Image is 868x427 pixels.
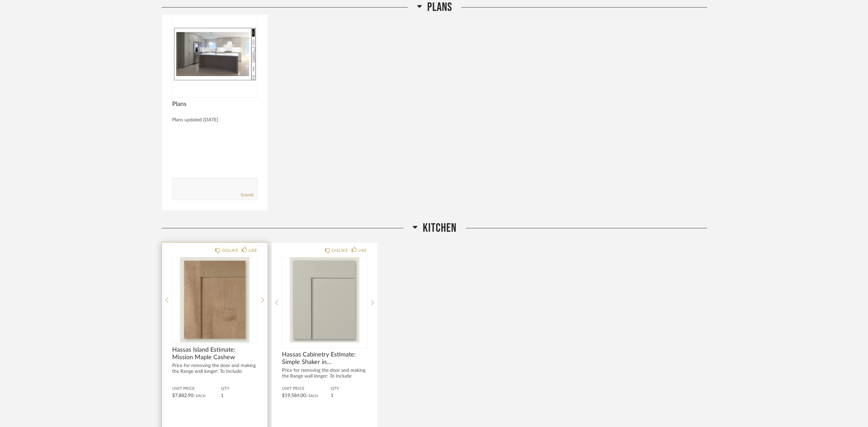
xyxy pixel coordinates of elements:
[172,117,257,123] div: Plans updated [DATE]
[282,393,306,398] span: $19,584.00
[172,257,257,342] img: undefined
[306,394,318,398] span: / Each
[331,393,333,398] span: 1
[172,346,257,361] span: Hassas Island Estimate: Mission Maple Cashew
[222,247,238,254] div: DISLIKE
[282,351,367,366] span: Hassas Cabinetry Estimate: Simple Shaker in [GEOGRAPHIC_DATA] or White only, Slab drawer fronts,
[172,12,257,97] img: undefined
[241,192,254,198] a: Submit
[193,394,206,398] span: / Each
[221,386,257,392] span: QTY
[358,247,367,254] div: LIKE
[282,368,367,385] div: Price for removing the door and making the Range wall longer: To Include: Mapl...
[172,101,257,108] span: Plans
[423,221,457,235] span: Kitchen
[172,386,221,392] span: Unit Price
[172,393,193,398] span: $7,882.90
[282,257,367,342] div: 0
[221,393,224,398] span: 1
[282,386,331,392] span: Unit Price
[331,386,367,392] span: QTY
[282,257,367,342] img: undefined
[249,247,257,254] div: LIKE
[172,363,257,380] div: Price for removing the door and making the Range wall longer: To Include: Mapl...
[332,247,348,254] div: DISLIKE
